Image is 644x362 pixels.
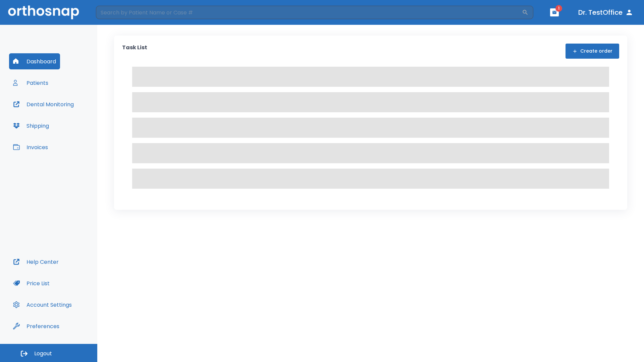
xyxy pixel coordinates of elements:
img: Orthosnap [8,5,79,19]
button: Shipping [9,118,53,134]
button: Dashboard [9,53,60,69]
button: Dr. TestOffice [576,6,636,18]
button: Patients [9,75,52,91]
button: Preferences [9,318,63,334]
button: Create order [566,44,619,59]
button: Price List [9,275,54,291]
button: Dental Monitoring [9,96,78,112]
button: Account Settings [9,297,76,313]
button: Invoices [9,139,52,155]
p: Task List [122,44,147,59]
span: 1 [555,5,562,12]
button: Help Center [9,254,63,270]
input: Search by Patient Name or Case # [96,6,522,19]
span: Logout [34,350,52,357]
